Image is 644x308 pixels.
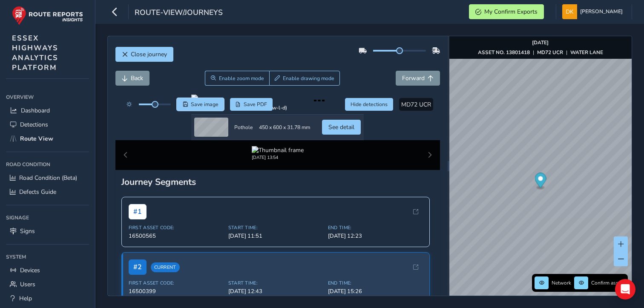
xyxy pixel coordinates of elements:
span: 16500565 [129,232,223,240]
span: MD72 UCR [401,101,431,109]
div: Signage [6,211,89,224]
img: Thumbnail frame [252,146,304,154]
img: rr logo [12,6,83,25]
button: Zoom [205,71,269,86]
div: Journey Segments [121,176,434,188]
span: First Asset Code: [129,225,223,231]
span: End Time: [328,225,423,231]
span: Back [131,74,143,82]
span: Dashboard [21,107,50,115]
span: [DATE] 11:51 [228,232,323,240]
span: # 2 [129,259,147,275]
button: Hide detections [345,98,394,111]
span: Hide detections [351,101,388,108]
span: Help [19,294,32,302]
span: Close journey [131,50,167,58]
span: Save image [191,101,218,108]
strong: ASSET NO. 13801418 [478,49,530,56]
div: Open Intercom Messenger [615,279,635,299]
span: Users [20,280,35,288]
div: System [6,250,89,263]
a: Help [6,291,89,305]
span: Forward [402,74,425,82]
span: Route View [20,135,53,143]
span: Signs [20,227,35,235]
button: [PERSON_NAME] [562,4,626,19]
button: Draw [269,71,340,86]
button: Close journey [115,47,173,62]
a: Dashboard [6,104,89,118]
span: Enable zoom mode [219,75,264,82]
img: diamond-layout [562,4,577,19]
button: Forward [396,71,440,86]
div: Overview [6,91,89,104]
a: Devices [6,263,89,277]
a: Detections [6,118,89,132]
a: Road Condition (Beta) [6,171,89,185]
strong: [DATE] [532,39,549,46]
button: Save [177,98,224,111]
span: Current [151,262,180,272]
span: Save PDF [244,101,267,108]
button: Back [115,71,149,86]
a: Defects Guide [6,185,89,199]
span: First Asset Code: [129,280,223,286]
span: Start Time: [228,225,323,231]
span: ESSEX HIGHWAYS ANALYTICS PLATFORM [12,33,58,72]
span: Start Time: [228,280,323,286]
span: # 1 [129,204,147,219]
div: | | [478,49,603,56]
span: Network [552,279,571,286]
span: Defects Guide [19,188,56,196]
span: route-view/journeys [135,7,223,19]
td: 450 x 600 x 31.78 mm [256,115,313,140]
a: Users [6,277,89,291]
span: 16500399 [129,288,223,295]
button: See detail [322,120,361,135]
span: [DATE] 15:26 [328,288,423,295]
span: Confirm assets [591,279,625,286]
button: PDF [230,98,273,111]
span: Detections [20,121,48,129]
td: Pothole [231,115,256,140]
span: My Confirm Exports [484,8,538,16]
strong: MD72 UCR [537,49,563,56]
div: Map marker [535,173,546,190]
strong: WATER LANE [570,49,603,56]
span: [DATE] 12:43 [228,288,323,295]
span: [DATE] 12:23 [328,232,423,240]
span: [PERSON_NAME] [580,4,623,19]
span: Road Condition (Beta) [19,174,77,182]
div: Road Condition [6,158,89,171]
span: Devices [20,266,40,274]
span: Enable drawing mode [283,75,334,82]
button: My Confirm Exports [469,4,544,19]
span: See detail [328,123,354,131]
span: End Time: [328,280,423,286]
a: Signs [6,224,89,238]
div: [DATE] 13:54 [252,154,304,161]
a: Route View [6,132,89,146]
